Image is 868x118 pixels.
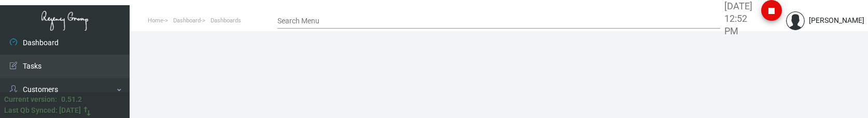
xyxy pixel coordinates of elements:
[786,11,805,30] img: admin@bootstrapmaster.com
[4,94,57,105] div: Current version:
[211,17,241,24] span: Dashboards
[173,17,201,24] span: Dashboard
[809,15,864,26] div: [PERSON_NAME]
[148,17,163,24] span: Home
[765,5,778,17] i: stop
[4,105,81,116] div: Last Qb Synced: [DATE]
[61,94,82,105] div: 0.51.2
